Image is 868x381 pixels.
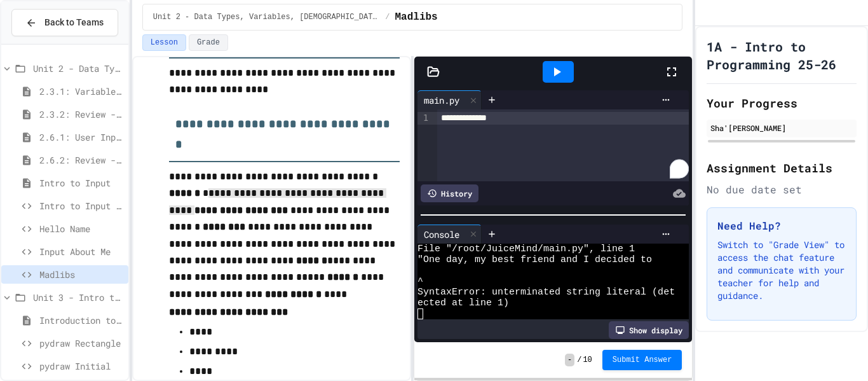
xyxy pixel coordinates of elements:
div: 1 [417,112,430,125]
div: main.py [417,94,466,107]
span: File "/root/JuiceMind/main.py", line 1 [417,244,635,254]
span: Introduction to pydraw [39,314,123,327]
span: 2.6.2: Review - User Input [39,153,123,167]
button: Grade [189,34,228,51]
span: pydraw Rectangle [39,336,123,350]
div: To enrich screen reader interactions, please activate Accessibility in Grammarly extension settings [437,109,689,181]
span: Unit 3 - Intro to Objects [33,291,123,304]
span: Submit Answer [613,355,672,365]
div: Show display [609,321,689,339]
span: 10 [583,355,592,365]
span: 2.3.2: Review - Variables and Data Types [39,107,123,121]
span: ^ [417,276,423,287]
span: / [577,355,581,365]
p: Switch to "Grade View" to access the chat feature and communicate with your teacher for help and ... [717,239,846,302]
h1: 1A - Intro to Programming 25-26 [707,38,857,73]
span: Intro to Input Exercise [39,199,123,212]
span: Unit 2 - Data Types, Variables, [DEMOGRAPHIC_DATA] [33,62,123,75]
span: 2.3.1: Variables and Data Types [39,85,123,98]
button: Lesson [142,34,186,51]
div: Sha'[PERSON_NAME] [710,122,853,134]
span: Back to Teams [44,16,104,29]
div: Console [417,225,482,244]
span: "One day, my best friend and I decided to [417,254,652,265]
div: History [421,184,478,202]
span: / [385,12,390,22]
button: Submit Answer [602,350,682,370]
span: Hello Name [39,222,123,235]
span: pydraw Initial [39,359,123,373]
h2: Assignment Details [707,159,857,177]
div: No due date set [707,182,857,197]
span: Input About Me [39,245,123,258]
span: Intro to Input [39,176,123,190]
div: main.py [417,90,482,109]
h2: Your Progress [707,94,857,112]
h3: Need Help? [717,218,846,233]
span: SyntaxError: unterminated string literal (det [417,287,675,298]
span: 2.6.1: User Input [39,130,123,144]
span: Unit 2 - Data Types, Variables, [DEMOGRAPHIC_DATA] [153,12,381,22]
span: Madlibs [395,10,437,25]
button: Back to Teams [11,9,118,36]
span: Madlibs [39,268,123,281]
span: - [565,354,574,366]
span: ected at line 1) [417,298,509,308]
div: Console [417,228,466,241]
